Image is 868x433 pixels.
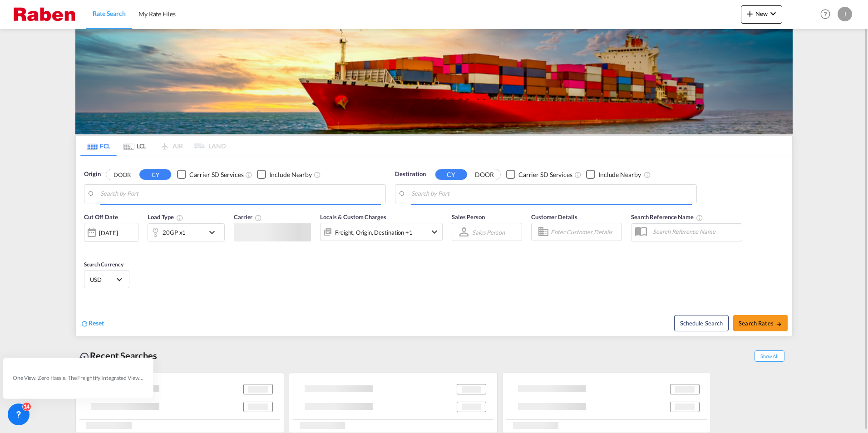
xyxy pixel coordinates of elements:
md-select: Select Currency: $ USDUnited States Dollar [89,273,124,286]
div: Origin DOOR CY Checkbox No InkUnchecked: Search for CY (Container Yard) services for all selected... [76,156,792,336]
md-checkbox: Checkbox No Ink [586,170,641,179]
span: Destination [395,170,426,179]
div: Freight Origin Destination Factory Stuffingicon-chevron-down [320,223,443,241]
img: 56a1822070ee11ef8af4bf29ef0a0da2.png [14,4,75,25]
md-tab-item: FCL [80,136,117,156]
md-icon: Your search will be saved by the below given name [696,214,703,221]
span: New [745,10,779,17]
button: CY [139,169,171,180]
md-icon: icon-chevron-down [207,227,222,238]
button: DOOR [106,169,138,180]
md-tab-item: LCL [117,136,153,156]
md-datepicker: Select [84,241,91,253]
md-icon: icon-refresh [80,320,89,328]
input: Search by Port [411,187,692,201]
button: CY [435,169,467,180]
div: Recent Searches [75,345,161,366]
div: Carrier SD Services [518,170,572,179]
span: Cut Off Date [84,213,118,221]
md-checkbox: Checkbox No Ink [257,170,312,179]
span: Sales Person [452,213,485,221]
div: J [838,7,852,21]
span: Search Currency [84,261,123,268]
div: [DATE] [84,223,138,242]
div: Freight Origin Destination Factory Stuffing [335,226,413,239]
md-icon: icon-arrow-right [776,321,782,327]
span: Search Reference Name [631,213,703,221]
button: Note: By default Schedule search will only considerorigin ports, destination ports and cut off da... [674,315,729,331]
div: Help [818,6,838,23]
div: Include Nearby [269,170,312,179]
md-icon: The selected Trucker/Carrierwill be displayed in the rate results If the rates are from another f... [255,214,262,221]
md-checkbox: Checkbox No Ink [506,170,572,179]
div: 20GP x1icon-chevron-down [148,223,225,241]
input: Enter Customer Details [551,225,619,239]
span: My Rate Files [138,10,176,18]
md-pagination-wrapper: Use the left and right arrow keys to navigate between tabs [80,136,226,156]
md-icon: Unchecked: Search for CY (Container Yard) services for all selected carriers.Checked : Search for... [574,171,582,178]
div: Carrier SD Services [189,170,243,179]
div: [DATE] [99,229,118,237]
button: DOOR [469,169,500,180]
span: Rate Search [93,10,126,17]
span: Reset [89,319,104,327]
span: Help [818,6,833,22]
span: USD [90,276,115,284]
span: Carrier [234,213,262,221]
span: Show All [755,350,784,362]
md-icon: Unchecked: Ignores neighbouring ports when fetching rates.Checked : Includes neighbouring ports w... [314,171,321,178]
span: Locals & Custom Charges [320,213,386,221]
span: Load Type [148,213,183,221]
md-checkbox: Checkbox No Ink [177,170,243,179]
input: Search by Port [100,187,381,201]
md-icon: icon-chevron-down [768,8,779,19]
div: Include Nearby [598,170,641,179]
button: Search Ratesicon-arrow-right [733,315,788,331]
span: Search Rates [739,320,782,327]
md-icon: icon-information-outline [176,214,183,221]
div: icon-refreshReset [80,319,104,329]
md-icon: Unchecked: Ignores neighbouring ports when fetching rates.Checked : Includes neighbouring ports w... [644,171,651,178]
img: LCL+%26+FCL+BACKGROUND.png [75,29,793,134]
md-icon: Unchecked: Search for CY (Container Yard) services for all selected carriers.Checked : Search for... [245,171,252,178]
md-select: Sales Person [471,226,506,239]
md-icon: icon-chevron-down [429,226,440,237]
span: Customer Details [531,213,577,221]
input: Search Reference Name [648,225,742,238]
span: Origin [84,170,100,179]
md-icon: icon-plus 400-fg [745,8,755,19]
div: 20GP x1 [163,226,186,239]
button: icon-plus 400-fgNewicon-chevron-down [741,5,782,24]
